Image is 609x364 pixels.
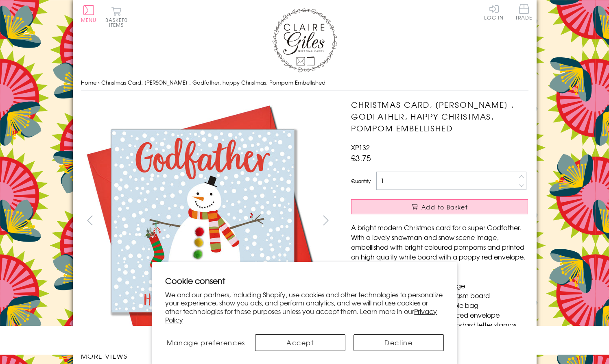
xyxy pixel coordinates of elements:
span: £3.75 [351,152,371,163]
img: Christmas Card, Snowman , Godfather, happy Christmas, Pompom Embellished [81,99,325,343]
h3: More views [81,351,335,361]
h1: Christmas Card, [PERSON_NAME] , Godfather, happy Christmas, Pompom Embellished [351,99,528,134]
a: Log In [484,4,504,20]
button: Basket0 items [105,7,128,27]
span: 0 items [109,16,128,28]
p: We and our partners, including Shopify, use cookies and other technologies to personalize your ex... [165,290,444,324]
button: Add to Basket [351,199,528,214]
button: Manage preferences [165,334,247,351]
nav: breadcrumbs [81,74,528,91]
button: Decline [354,334,444,351]
span: Manage preferences [167,338,245,347]
button: prev [81,211,99,229]
p: A bright modern Christmas card for a super Godfather. With a lovely snowman and snow scene image,... [351,222,528,262]
span: › [98,78,100,86]
span: Menu [81,16,97,24]
button: Accept [255,334,345,351]
img: Christmas Card, Snowman , Godfather, happy Christmas, Pompom Embellished [335,99,579,343]
span: XP132 [351,142,370,152]
a: Home [81,78,96,86]
a: Trade [515,4,533,22]
button: Menu [81,5,97,22]
h2: Cookie consent [165,275,444,286]
button: next [317,211,335,229]
img: Claire Giles Greetings Cards [272,8,337,72]
span: Trade [515,4,533,20]
span: Christmas Card, [PERSON_NAME] , Godfather, happy Christmas, Pompom Embellished [101,78,325,86]
label: Quantity [351,177,371,185]
span: Add to Basket [421,203,468,211]
a: Privacy Policy [165,306,437,325]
